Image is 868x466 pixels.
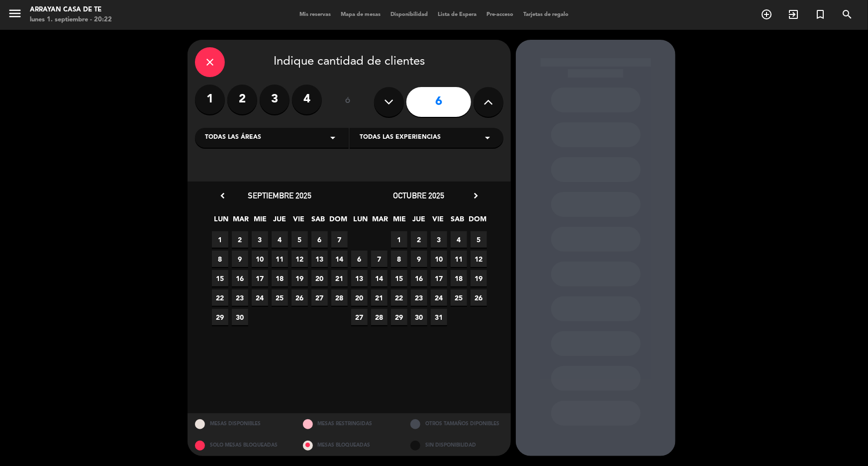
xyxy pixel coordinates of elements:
[332,85,364,119] div: ó
[391,309,407,325] span: 29
[291,213,307,230] span: VIE
[814,8,826,20] i: turned_in_not
[411,213,427,230] span: JUE
[431,309,447,325] span: 31
[431,231,447,248] span: 3
[272,251,288,267] span: 11
[212,251,228,267] span: 8
[252,289,268,306] span: 24
[411,309,427,325] span: 30
[471,251,487,267] span: 12
[260,85,289,114] label: 3
[336,12,386,17] span: Mapa de mesas
[391,231,407,248] span: 1
[351,251,368,267] span: 6
[311,289,328,306] span: 27
[252,213,269,230] span: MIE
[471,190,481,201] i: chevron_right
[353,213,369,230] span: LUN
[232,251,248,267] span: 9
[272,270,288,286] span: 18
[311,270,328,286] span: 20
[371,270,387,286] span: 14
[451,270,467,286] span: 18
[451,231,467,248] span: 4
[518,12,574,17] span: Tarjetas de regalo
[212,309,228,325] span: 29
[330,213,346,230] span: DOM
[291,270,308,286] span: 19
[212,289,228,306] span: 22
[451,289,467,306] span: 25
[761,8,772,20] i: add_circle_outline
[7,6,22,21] i: menu
[371,289,387,306] span: 21
[188,413,295,435] div: MESAS DISPONIBLES
[233,213,249,230] span: MAR
[450,213,466,230] span: SAB
[217,190,228,201] i: chevron_left
[272,231,288,248] span: 4
[360,133,441,143] span: Todas las experiencias
[391,251,407,267] span: 8
[451,251,467,267] span: 11
[391,213,408,230] span: MIE
[372,213,388,230] span: MAR
[371,309,387,325] span: 28
[403,435,511,456] div: SIN DISPONIBILIDAD
[252,231,268,248] span: 3
[232,270,248,286] span: 16
[787,8,799,20] i: exit_to_app
[331,270,348,286] span: 21
[195,85,225,114] label: 1
[482,132,493,144] i: arrow_drop_down
[411,251,427,267] span: 9
[331,231,348,248] span: 7
[252,270,268,286] span: 17
[30,5,112,15] div: Arrayan Casa de Te
[310,213,327,230] span: SAB
[212,270,228,286] span: 15
[232,231,248,248] span: 2
[195,47,503,77] div: Indique cantidad de clientes
[292,85,322,114] label: 4
[291,231,308,248] span: 5
[371,251,387,267] span: 7
[431,289,447,306] span: 24
[205,133,261,143] span: Todas las áreas
[30,15,112,25] div: lunes 1. septiembre - 20:22
[272,213,288,230] span: JUE
[431,251,447,267] span: 10
[295,413,403,435] div: MESAS RESTRINGIDAS
[403,413,511,435] div: OTROS TAMAÑOS DIPONIBLES
[393,190,445,200] span: octubre 2025
[227,85,257,114] label: 2
[295,435,403,456] div: MESAS BLOQUEADAS
[188,435,295,456] div: SOLO MESAS BLOQUEADAS
[311,251,328,267] span: 13
[272,289,288,306] span: 25
[204,56,216,68] i: close
[841,8,853,20] i: search
[248,190,311,200] span: septiembre 2025
[291,289,308,306] span: 26
[469,213,485,230] span: DOM
[433,12,482,17] span: Lista de Espera
[232,289,248,306] span: 23
[391,289,407,306] span: 22
[411,231,427,248] span: 2
[294,12,336,17] span: Mis reservas
[331,251,348,267] span: 14
[411,270,427,286] span: 16
[482,12,518,17] span: Pre-acceso
[351,309,368,325] span: 27
[252,251,268,267] span: 10
[351,289,368,306] span: 20
[331,289,348,306] span: 28
[471,289,487,306] span: 26
[471,270,487,286] span: 19
[327,132,339,144] i: arrow_drop_down
[431,270,447,286] span: 17
[212,231,228,248] span: 1
[213,213,230,230] span: LUN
